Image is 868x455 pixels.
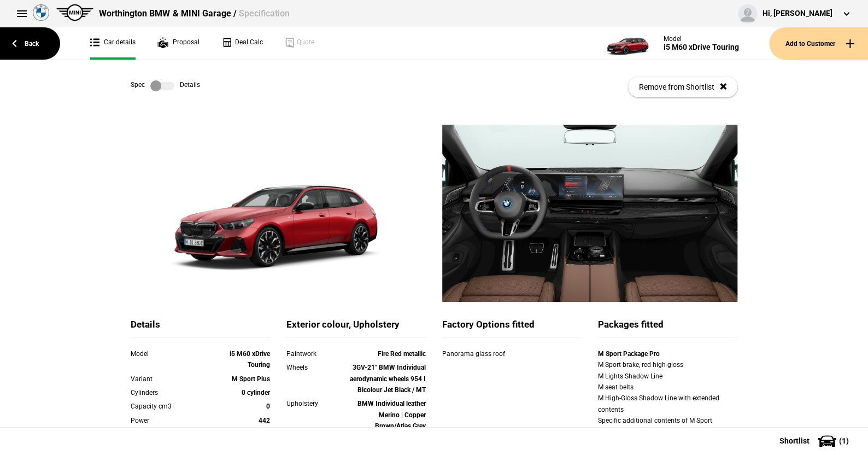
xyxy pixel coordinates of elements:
div: Power [131,415,214,426]
div: Upholstery [286,398,342,409]
div: Packages fitted [598,318,737,337]
strong: M Sport Package Pro [598,350,660,358]
div: i5 M60 xDrive Touring [664,43,739,52]
strong: 442 [259,417,270,424]
strong: 0 [266,402,270,410]
div: Variant [131,374,214,384]
span: ( 1 ) [839,437,849,445]
div: Details [131,318,270,337]
strong: i5 M60 xDrive Touring [230,350,270,369]
button: Add to Customer [769,27,868,60]
div: Spec Details [131,80,200,91]
strong: M Sport Plus [232,375,270,383]
a: Car details [90,27,136,60]
div: Capacity cm3 [131,401,214,412]
div: Hi, [PERSON_NAME] [763,8,832,19]
div: Worthington BMW & MINI Garage / [99,8,289,20]
div: Factory Options fitted [442,318,582,337]
strong: 3GV-21" BMW Individual aerodynamic wheels 954 I Bicolour Jet Black / MT [350,364,426,394]
div: Model [664,35,739,43]
div: M Sport brake, red high-gloss M Lights Shadow Line M seat belts M High-Gloss Shadow Line with ext... [598,359,737,437]
strong: BMW Individual leather Merino | Copper Brown/Atlas Grey [357,400,426,430]
button: Shortlist(1) [763,427,868,454]
span: Shortlist [779,437,810,445]
div: Model [131,348,214,359]
span: Specification [238,8,289,19]
div: Exterior colour, Upholstery [286,318,426,337]
a: Proposal [157,27,200,60]
strong: 0 cylinder [242,389,270,396]
button: Remove from Shortlist [628,77,737,97]
strong: Fire Red metallic [378,350,426,358]
img: bmw.png [33,4,49,21]
div: Wheels [286,362,342,373]
img: mini.png [56,4,93,21]
div: Panorama glass roof [442,348,540,359]
div: Cylinders [131,387,214,398]
a: Deal Calc [221,27,263,60]
div: Paintwork [286,348,342,359]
